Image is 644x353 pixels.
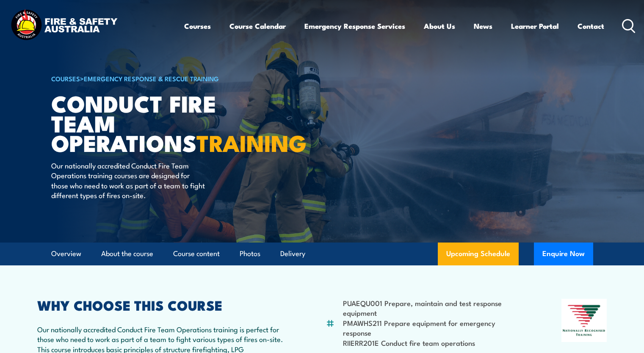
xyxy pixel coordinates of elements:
li: RIIERR201E Conduct fire team operations [343,338,520,347]
a: News [474,15,492,37]
button: Enquire Now [534,243,593,265]
a: Emergency Response Services [304,15,405,37]
a: Upcoming Schedule [438,243,519,265]
p: Our nationally accredited Conduct Fire Team Operations training courses are designed for those wh... [51,160,206,200]
a: Learner Portal [511,15,559,37]
a: Photos [240,243,260,265]
strong: TRAINING [196,124,307,160]
h6: > [51,73,260,83]
li: PUAEQU001 Prepare, maintain and test response equipment [343,298,520,318]
a: Emergency Response & Rescue Training [84,74,219,83]
h1: Conduct Fire Team Operations [51,93,260,152]
a: Course content [173,243,220,265]
a: About the course [101,243,153,265]
h2: WHY CHOOSE THIS COURSE [37,299,285,311]
a: About Us [424,15,455,37]
li: PMAWHS211 Prepare equipment for emergency response [343,318,520,338]
a: COURSES [51,74,80,83]
a: Delivery [280,243,305,265]
a: Course Calendar [229,15,286,37]
a: Contact [578,15,604,37]
a: Overview [51,243,81,265]
a: Courses [184,15,211,37]
img: Nationally Recognised Training logo. [561,299,607,342]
